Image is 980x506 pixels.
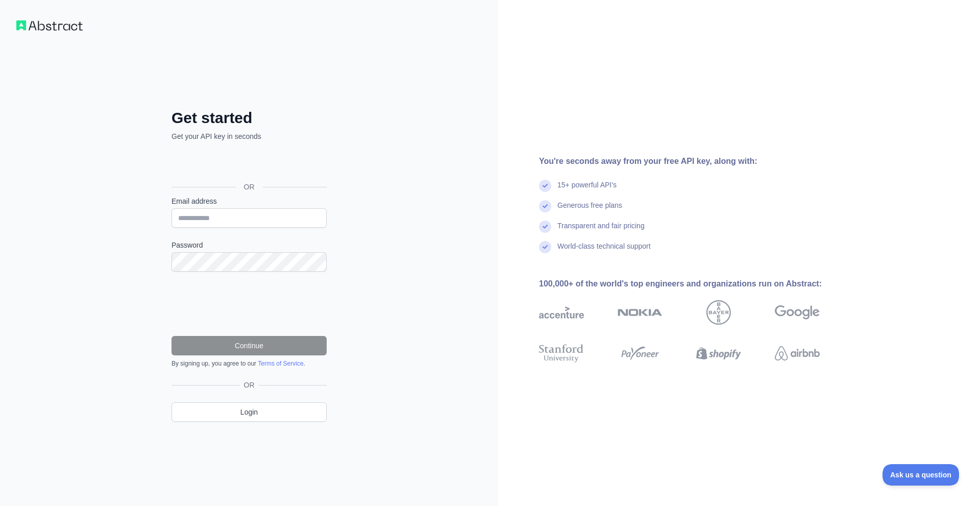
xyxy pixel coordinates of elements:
[171,284,327,324] iframe: reCAPTCHA
[539,278,852,290] div: 100,000+ of the world's top engineers and organizations run on Abstract:
[539,300,584,325] img: accenture
[166,153,330,175] iframe: Botón Iniciar sesión con Google
[171,109,327,127] h2: Get started
[171,402,327,422] a: Login
[557,221,645,241] div: Transparent and fair pricing
[171,131,327,141] p: Get your API key in seconds
[16,20,83,31] img: Workflow
[775,342,820,365] img: airbnb
[706,300,731,325] img: bayer
[696,342,741,365] img: shopify
[539,342,584,365] img: stanford university
[618,300,663,325] img: nokia
[236,182,263,192] span: OR
[539,180,551,192] img: check mark
[240,380,259,390] span: OR
[171,196,327,206] label: Email address
[557,180,617,200] div: 15+ powerful API's
[258,360,303,367] a: Terms of Service
[557,200,622,221] div: Generous free plans
[539,221,551,233] img: check mark
[618,342,663,365] img: payoneer
[539,241,551,253] img: check mark
[539,200,551,212] img: check mark
[171,240,327,250] label: Password
[171,359,327,368] div: By signing up, you agree to our .
[775,300,820,325] img: google
[883,464,960,486] iframe: Toggle Customer Support
[539,155,852,167] div: You're seconds away from your free API key, along with:
[171,336,327,355] button: Continue
[557,241,651,261] div: World-class technical support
